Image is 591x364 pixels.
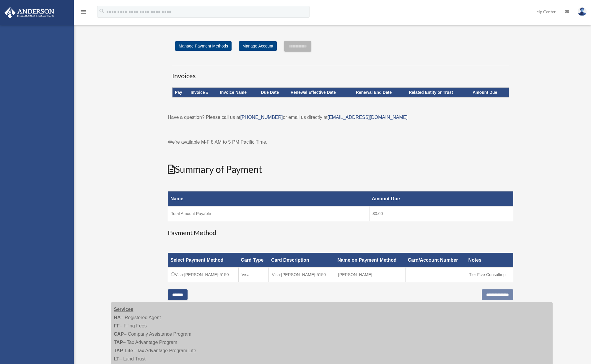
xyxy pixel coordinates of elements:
img: User Pic [578,7,587,16]
th: Card Description [269,253,335,267]
strong: Services [114,307,133,312]
th: Pay [172,88,188,98]
th: Amount Due [369,191,513,206]
a: Manage Account [239,41,277,51]
th: Invoice # [188,88,218,98]
h3: Payment Method [168,228,513,237]
th: Card Type [238,253,269,267]
th: Select Payment Method [168,253,239,267]
i: search [99,8,105,14]
p: We're available M-F 8 AM to 5 PM Pacific Time. [168,138,513,146]
td: Tier Five Consulting [466,267,513,282]
td: Total Amount Payable [168,206,369,221]
th: Related Entity or Trust [406,88,470,98]
p: Have a question? Please call us at or email us directly at [168,113,513,122]
td: [PERSON_NAME] [335,267,405,282]
strong: RA [114,315,121,320]
th: Invoice Name [218,88,259,98]
strong: TAP [114,340,123,345]
th: Renewal Effective Date [288,88,354,98]
th: Due Date [259,88,288,98]
a: Manage Payment Methods [175,41,232,51]
h3: Invoices [172,66,509,81]
td: $0.00 [369,206,513,221]
th: Name on Payment Method [335,253,405,267]
th: Amount Due [470,88,509,98]
a: [PHONE_NUMBER] [240,115,283,120]
img: Anderson Advisors Platinum Portal [3,7,56,19]
i: menu [80,8,87,15]
th: Renewal End Date [354,88,406,98]
strong: FF [114,323,120,328]
th: Name [168,191,369,206]
strong: LT [114,356,119,361]
td: Visa [238,267,269,282]
td: Visa-[PERSON_NAME]-5150 [269,267,335,282]
td: Visa-[PERSON_NAME]-5150 [168,267,239,282]
th: Notes [466,253,513,267]
th: Card/Account Number [406,253,466,267]
a: menu [80,10,87,15]
strong: CAP [114,332,124,337]
h2: Summary of Payment [168,163,513,176]
strong: TAP-Lite [114,348,133,353]
a: [EMAIL_ADDRESS][DOMAIN_NAME] [328,115,408,120]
